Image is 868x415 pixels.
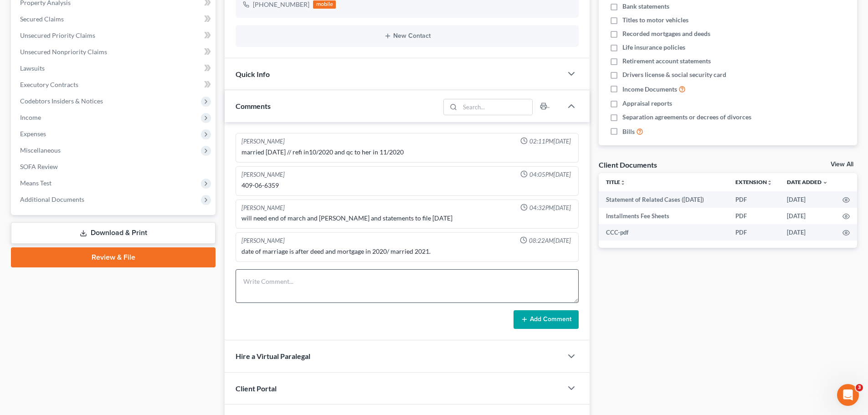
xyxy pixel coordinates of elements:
[241,236,285,245] div: [PERSON_NAME]
[20,179,51,187] span: Means Test
[11,222,216,244] a: Download & Print
[529,204,571,212] span: 04:32PM[DATE]
[20,163,58,170] span: SOFA Review
[13,27,216,44] a: Unsecured Priority Claims
[313,0,336,9] div: mobile
[20,130,46,138] span: Expenses
[767,180,772,185] i: unfold_more
[460,99,533,115] input: Search...
[622,113,751,122] span: Separation agreements or decrees of divorces
[622,2,669,11] span: Bank statements
[20,64,45,72] span: Lawsuits
[622,15,688,25] span: Titles to motor vehicles
[13,77,216,93] a: Executory Contracts
[622,29,710,38] span: Recorded mortgages and deeds
[20,81,78,88] span: Executory Contracts
[241,247,573,256] div: date of marriage is after deed and mortgage in 2020/ married 2021.
[599,208,728,224] td: Installments Fee Sheets
[13,60,216,77] a: Lawsuits
[622,56,711,66] span: Retirement account statements
[529,236,571,245] span: 08:22AM[DATE]
[20,15,64,23] span: Secured Claims
[599,160,657,169] div: Client Documents
[20,146,61,154] span: Miscellaneous
[735,179,772,185] a: Extensionunfold_more
[20,113,41,121] span: Income
[236,352,310,360] span: Hire a Virtual Paralegal
[622,70,726,79] span: Drivers license & social security card
[13,44,216,60] a: Unsecured Nonpriority Claims
[236,384,277,393] span: Client Portal
[728,224,780,241] td: PDF
[620,180,626,185] i: unfold_more
[241,137,285,146] div: [PERSON_NAME]
[599,191,728,208] td: Statement of Related Cases ([DATE])
[11,247,216,267] a: Review & File
[728,208,780,224] td: PDF
[20,48,107,56] span: Unsecured Nonpriority Claims
[780,191,835,208] td: [DATE]
[780,208,835,224] td: [DATE]
[13,159,216,175] a: SOFA Review
[831,161,853,168] a: View All
[241,170,285,179] div: [PERSON_NAME]
[243,32,571,40] button: New Contact
[728,191,780,208] td: PDF
[780,224,835,241] td: [DATE]
[529,170,571,179] span: 04:05PM[DATE]
[241,214,573,223] div: will need end of march and [PERSON_NAME] and statements to file [DATE]
[822,180,828,185] i: expand_more
[20,97,103,105] span: Codebtors Insiders & Notices
[241,148,573,157] div: married [DATE] // refi in10/2020 and qc to her in 11/2020
[20,31,95,39] span: Unsecured Priority Claims
[514,310,579,329] button: Add Comment
[837,384,859,406] iframe: Intercom live chat
[622,43,685,52] span: Life insurance policies
[599,224,728,241] td: CCC-pdf
[622,99,672,108] span: Appraisal reports
[529,137,571,146] span: 02:11PM[DATE]
[856,384,863,391] span: 3
[236,102,271,110] span: Comments
[241,204,285,212] div: [PERSON_NAME]
[13,11,216,27] a: Secured Claims
[622,85,677,94] span: Income Documents
[241,181,573,190] div: 409-06-6359
[606,179,626,185] a: Titleunfold_more
[787,179,828,185] a: Date Added expand_more
[622,127,635,136] span: Bills
[20,195,84,203] span: Additional Documents
[236,70,270,78] span: Quick Info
